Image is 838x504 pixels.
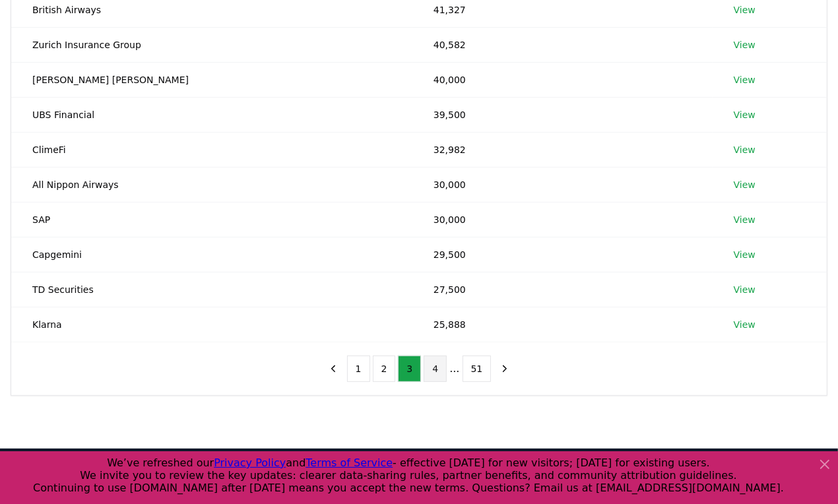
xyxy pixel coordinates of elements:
[734,318,756,331] a: View
[449,361,459,377] li: ...
[412,202,713,237] td: 30,000
[412,62,713,97] td: 40,000
[11,97,412,132] td: UBS Financial
[463,356,492,382] button: 51
[398,356,421,382] button: 3
[734,248,756,261] a: View
[412,27,713,62] td: 40,582
[734,108,756,121] a: View
[412,167,713,202] td: 30,000
[412,307,713,342] td: 25,888
[11,307,412,342] td: Klarna
[11,272,412,307] td: TD Securities
[734,178,756,191] a: View
[11,62,412,97] td: [PERSON_NAME] [PERSON_NAME]
[11,27,412,62] td: Zurich Insurance Group
[734,143,756,156] a: View
[412,272,713,307] td: 27,500
[11,167,412,202] td: All Nippon Airways
[412,132,713,167] td: 32,982
[734,213,756,226] a: View
[11,202,412,237] td: SAP
[347,356,370,382] button: 1
[734,38,756,51] a: View
[734,73,756,86] a: View
[11,132,412,167] td: ClimeFi
[322,356,344,382] button: previous page
[734,283,756,296] a: View
[494,356,516,382] button: next page
[373,356,396,382] button: 2
[412,237,713,272] td: 29,500
[11,237,412,272] td: Capgemini
[734,3,756,16] a: View
[412,97,713,132] td: 39,500
[424,356,447,382] button: 4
